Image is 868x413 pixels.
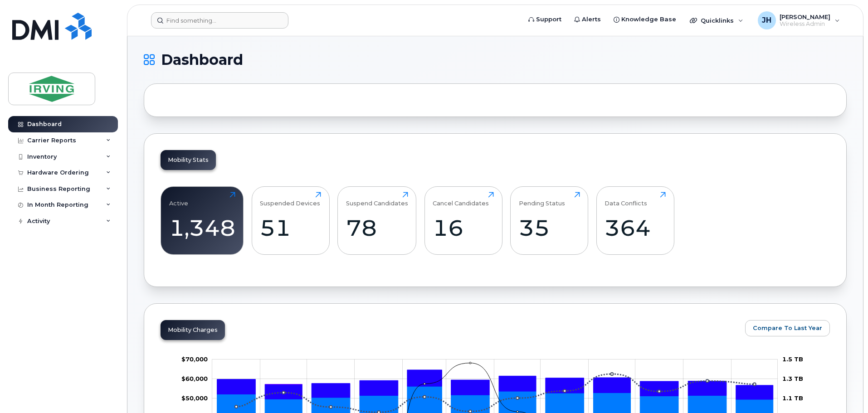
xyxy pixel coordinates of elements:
[605,214,666,241] div: 364
[346,214,408,241] div: 78
[519,214,580,241] div: 35
[782,375,803,382] tspan: 1.3 TB
[782,394,803,402] tspan: 1.1 TB
[782,355,803,363] tspan: 1.5 TB
[169,214,235,241] div: 1,348
[605,192,666,250] a: Data Conflicts364
[181,355,208,363] g: $0
[260,192,320,207] div: Suspended Devices
[169,192,188,207] div: Active
[181,394,208,402] tspan: $50,000
[181,375,208,382] tspan: $60,000
[346,192,408,207] div: Suspend Candidates
[217,370,773,399] g: HST
[260,214,321,241] div: 51
[181,375,208,382] g: $0
[753,324,822,332] span: Compare To Last Year
[181,394,208,402] g: $0
[605,192,647,207] div: Data Conflicts
[433,192,494,250] a: Cancel Candidates16
[181,355,208,363] tspan: $70,000
[169,192,235,250] a: Active1,348
[519,192,580,250] a: Pending Status35
[260,192,321,250] a: Suspended Devices51
[433,192,489,207] div: Cancel Candidates
[346,192,408,250] a: Suspend Candidates78
[519,192,565,207] div: Pending Status
[433,214,494,241] div: 16
[161,53,243,67] span: Dashboard
[745,320,830,336] button: Compare To Last Year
